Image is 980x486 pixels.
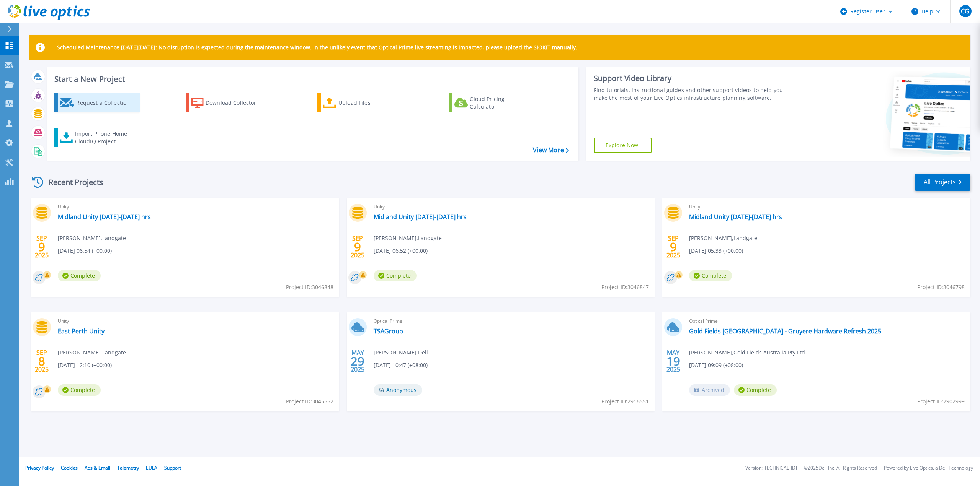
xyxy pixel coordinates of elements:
span: [PERSON_NAME] , Landgate [58,348,126,357]
div: Support Video Library [594,73,792,83]
div: SEP 2025 [666,233,681,261]
a: Privacy Policy [25,465,54,471]
span: Complete [689,270,732,281]
span: [PERSON_NAME] , Landgate [58,234,126,242]
span: [DATE] 06:54 (+00:00) [58,247,112,255]
a: Upload Files [317,93,403,112]
span: Project ID: 3045552 [286,397,333,406]
span: Anonymous [374,384,422,396]
span: [DATE] 09:09 (+08:00) [689,361,743,369]
span: 9 [38,244,45,250]
span: 19 [666,358,680,364]
li: Version: [TECHNICAL_ID] [745,466,797,471]
a: Support [164,465,181,471]
span: [DATE] 10:47 (+08:00) [374,361,428,369]
div: SEP 2025 [34,347,49,375]
div: MAY 2025 [350,347,365,375]
span: Complete [734,384,777,396]
h3: Start a New Project [54,75,568,83]
span: [PERSON_NAME] , Gold Fields Australia Pty Ltd [689,348,805,357]
span: [DATE] 12:10 (+00:00) [58,361,112,369]
span: Project ID: 2902999 [917,397,965,406]
div: Download Collector [206,95,267,111]
a: Download Collector [186,93,271,112]
span: [PERSON_NAME] , Dell [374,348,428,357]
span: Project ID: 3046848 [286,283,333,291]
a: Request a Collection [54,93,140,112]
span: Unity [374,203,650,211]
a: Cloud Pricing Calculator [449,93,534,112]
a: All Projects [915,174,970,191]
span: 29 [351,358,364,364]
span: Archived [689,384,730,396]
a: EULA [146,465,157,471]
span: Complete [58,270,101,281]
a: Midland Unity [DATE]-[DATE] hrs [374,213,467,221]
div: Cloud Pricing Calculator [470,95,531,111]
span: Project ID: 3046798 [917,283,965,291]
a: Explore Now! [594,138,652,153]
span: Complete [58,384,101,396]
span: Unity [58,203,335,211]
span: 8 [38,358,45,364]
a: Cookies [61,465,78,471]
a: Gold Fields [GEOGRAPHIC_DATA] - Gruyere Hardware Refresh 2025 [689,327,881,335]
a: Midland Unity [DATE]-[DATE] hrs [689,213,782,221]
span: [PERSON_NAME] , Landgate [689,234,757,242]
span: [DATE] 05:33 (+00:00) [689,247,743,255]
span: Optical Prime [689,317,966,325]
span: Optical Prime [374,317,650,325]
div: Find tutorials, instructional guides and other support videos to help you make the most of your L... [594,86,792,102]
div: SEP 2025 [34,233,49,261]
span: [PERSON_NAME] , Landgate [374,234,442,242]
span: 9 [670,244,677,250]
span: [DATE] 06:52 (+00:00) [374,247,428,255]
li: © 2025 Dell Inc. All Rights Reserved [804,466,877,471]
a: TSAGroup [374,327,403,335]
a: East Perth Unity [58,327,105,335]
span: Unity [58,317,335,325]
a: Telemetry [117,465,139,471]
span: Project ID: 3046847 [601,283,649,291]
li: Powered by Live Optics, a Dell Technology [884,466,973,471]
a: View More [533,146,568,154]
div: Request a Collection [76,95,137,111]
a: Midland Unity [DATE]-[DATE] hrs [58,213,151,221]
div: Import Phone Home CloudIQ Project [75,130,135,145]
span: Project ID: 2916551 [601,397,649,406]
span: Complete [374,270,416,281]
p: Scheduled Maintenance [DATE][DATE]: No disruption is expected during the maintenance window. In t... [57,44,577,50]
div: Upload Files [338,95,400,111]
div: MAY 2025 [666,347,681,375]
span: Unity [689,203,966,211]
div: Recent Projects [29,173,114,192]
div: SEP 2025 [350,233,365,261]
span: CG [961,8,969,14]
span: 9 [354,244,361,250]
a: Ads & Email [85,465,110,471]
